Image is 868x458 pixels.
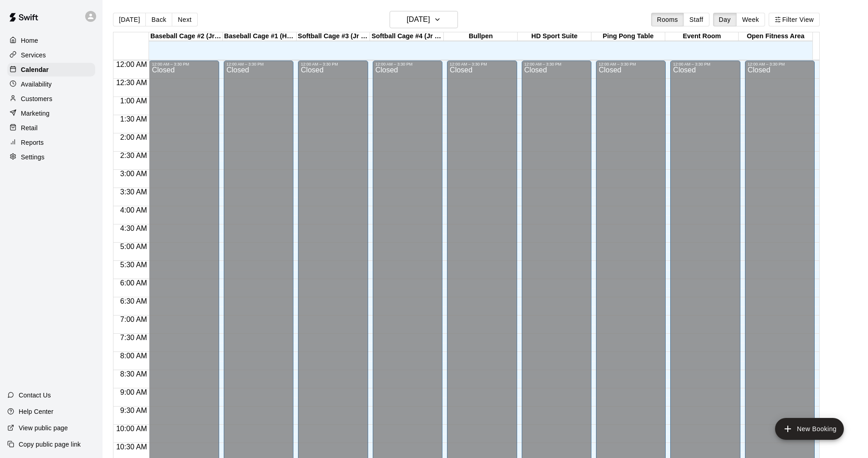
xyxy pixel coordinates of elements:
[21,80,52,89] p: Availability
[118,243,149,250] span: 5:00 AM
[118,152,149,159] span: 2:30 AM
[172,13,197,26] button: Next
[118,407,149,414] span: 9:30 AM
[713,13,737,26] button: Day
[118,97,149,105] span: 1:00 AM
[444,32,518,41] div: Bullpen
[7,92,95,106] a: Customers
[7,48,95,62] a: Services
[21,153,45,162] p: Settings
[390,11,458,28] button: [DATE]
[775,418,844,440] button: add
[118,316,149,323] span: 7:00 AM
[407,13,430,26] h6: [DATE]
[113,13,146,26] button: [DATE]
[118,370,149,378] span: 8:30 AM
[665,32,739,41] div: Event Room
[118,188,149,196] span: 3:30 AM
[118,334,149,341] span: 7:30 AM
[223,32,297,41] div: Baseball Cage #1 (Hack Attack)
[748,62,812,66] div: 12:00 AM – 3:30 PM
[7,136,95,149] a: Reports
[739,32,812,41] div: Open Fitness Area
[524,62,589,66] div: 12:00 AM – 3:30 PM
[118,170,149,178] span: 3:00 AM
[114,443,149,451] span: 10:30 AM
[769,13,820,26] button: Filter View
[21,138,44,147] p: Reports
[21,109,50,118] p: Marketing
[118,206,149,214] span: 4:00 AM
[21,36,38,45] p: Home
[375,62,440,66] div: 12:00 AM – 3:30 PM
[114,79,149,87] span: 12:30 AM
[118,115,149,123] span: 1:30 AM
[7,34,95,47] a: Home
[7,121,95,135] a: Retail
[21,94,52,103] p: Customers
[152,62,216,66] div: 12:00 AM – 3:30 PM
[518,32,591,41] div: HD Sport Suite
[19,407,53,416] p: Help Center
[19,440,81,449] p: Copy public page link
[736,13,765,26] button: Week
[118,388,149,396] span: 9:00 AM
[114,61,149,68] span: 12:00 AM
[114,425,149,433] span: 10:00 AM
[19,423,68,433] p: View public page
[21,65,49,74] p: Calendar
[7,77,95,91] a: Availability
[370,32,444,41] div: Softball Cage #4 (Jr Hack Attack)
[118,224,149,232] span: 4:30 AM
[226,62,291,66] div: 12:00 AM – 3:30 PM
[118,261,149,269] span: 5:30 AM
[450,62,514,66] div: 12:00 AM – 3:30 PM
[683,13,709,26] button: Staff
[118,297,149,305] span: 6:30 AM
[599,62,663,66] div: 12:00 AM – 3:30 PM
[19,391,51,400] p: Contact Us
[591,32,665,41] div: Ping Pong Table
[149,32,223,41] div: Baseball Cage #2 (Jr Hack Attack)
[301,62,365,66] div: 12:00 AM – 3:30 PM
[297,32,370,41] div: Softball Cage #3 (Jr Hack Attack)
[118,352,149,360] span: 8:00 AM
[118,133,149,141] span: 2:00 AM
[145,13,172,26] button: Back
[7,107,95,120] a: Marketing
[118,279,149,287] span: 6:00 AM
[21,123,38,132] p: Retail
[7,63,95,76] a: Calendar
[673,62,737,66] div: 12:00 AM – 3:30 PM
[651,13,684,26] button: Rooms
[7,150,95,164] a: Settings
[21,51,46,60] p: Services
